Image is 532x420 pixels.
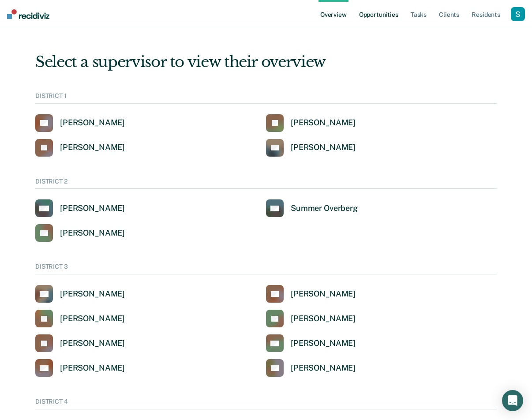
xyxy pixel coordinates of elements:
[291,142,356,153] div: [PERSON_NAME]
[35,334,125,352] a: [PERSON_NAME]
[35,398,497,409] div: DISTRICT 4
[35,92,497,104] div: DISTRICT 1
[60,314,125,324] div: [PERSON_NAME]
[291,203,358,214] div: Summer Overberg
[266,310,356,327] a: [PERSON_NAME]
[60,118,125,128] div: [PERSON_NAME]
[291,118,356,128] div: [PERSON_NAME]
[291,363,356,373] div: [PERSON_NAME]
[266,199,358,217] a: Summer Overberg
[266,334,356,352] a: [PERSON_NAME]
[35,263,497,274] div: DISTRICT 3
[35,285,125,303] a: [PERSON_NAME]
[291,338,356,349] div: [PERSON_NAME]
[266,139,356,157] a: [PERSON_NAME]
[266,114,356,132] a: [PERSON_NAME]
[60,363,125,373] div: [PERSON_NAME]
[60,203,125,214] div: [PERSON_NAME]
[60,228,125,238] div: [PERSON_NAME]
[291,289,356,299] div: [PERSON_NAME]
[35,139,125,157] a: [PERSON_NAME]
[60,289,125,299] div: [PERSON_NAME]
[35,178,497,189] div: DISTRICT 2
[7,9,49,19] img: Recidiviz
[35,53,497,71] div: Select a supervisor to view their overview
[60,338,125,349] div: [PERSON_NAME]
[35,114,125,132] a: [PERSON_NAME]
[502,390,523,411] div: Open Intercom Messenger
[35,359,125,377] a: [PERSON_NAME]
[35,224,125,242] a: [PERSON_NAME]
[35,310,125,327] a: [PERSON_NAME]
[35,199,125,217] a: [PERSON_NAME]
[266,285,356,303] a: [PERSON_NAME]
[266,359,356,377] a: [PERSON_NAME]
[291,314,356,324] div: [PERSON_NAME]
[60,142,125,153] div: [PERSON_NAME]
